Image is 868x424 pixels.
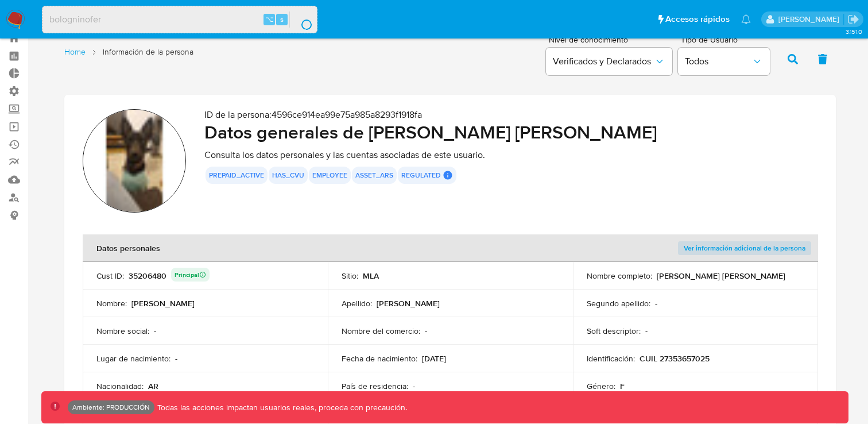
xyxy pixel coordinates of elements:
[64,47,86,57] a: Home
[678,48,770,75] button: Todos
[665,13,730,25] span: Accesos rápidos
[64,42,193,74] nav: List of pages
[265,14,274,25] span: ⌥
[72,405,150,410] p: Ambiente: PRODUCCIÓN
[549,36,672,44] span: Nivel de conocimiento
[42,12,317,27] input: Buscar usuario o caso...
[741,14,751,24] a: Notificaciones
[685,56,751,67] span: Todos
[546,48,672,75] button: Verificados y Declarados
[846,27,862,36] span: 3.151.0
[103,47,193,57] span: Información de la persona
[280,14,284,25] span: s
[681,36,773,44] span: Tipo de Usuario
[289,11,313,28] button: search-icon
[847,13,859,25] a: Salir
[154,402,407,413] p: Todas las acciones impactan usuarios reales, proceda con precaución.
[553,56,654,67] span: Verificados y Declarados
[778,14,843,25] p: fernando.bolognino@mercadolibre.com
